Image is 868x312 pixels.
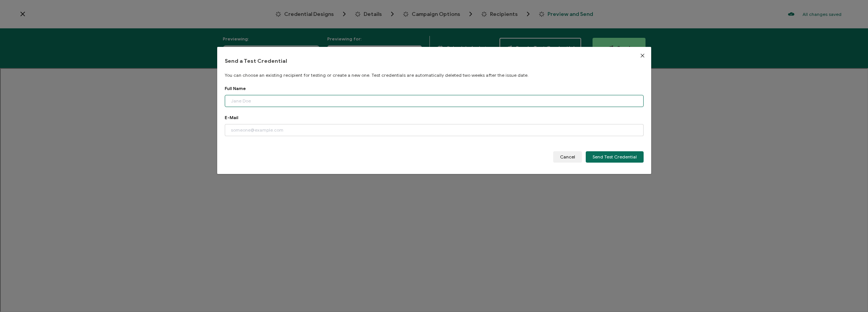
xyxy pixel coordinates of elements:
[225,85,246,91] span: Full Name
[634,47,651,64] button: Close
[225,115,238,120] span: E-Mail
[553,151,582,163] button: Cancel
[560,155,575,159] span: Cancel
[225,58,644,65] h1: Send a Test Credential
[593,155,637,159] span: Send Test Credential
[830,276,868,312] iframe: Chat Widget
[586,151,644,163] button: Send Test Credential
[225,124,644,136] input: someone@example.com
[225,95,644,107] input: Jane Doe
[225,72,644,78] p: You can choose an existing recipient for testing or create a new one. Test credentials are automa...
[217,47,651,174] div: dialog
